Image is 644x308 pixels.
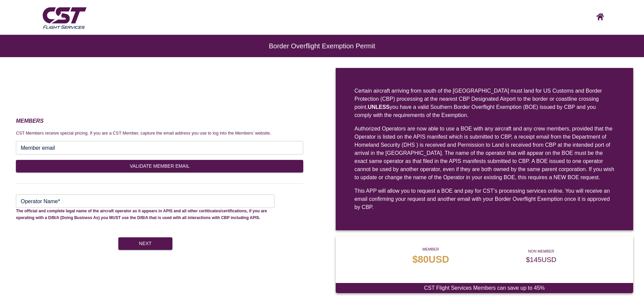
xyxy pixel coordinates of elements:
img: CST logo, click here to go home screen [596,13,604,20]
h6: Border Overflight Exemption Permit [27,46,617,46]
div: CST Flight Services Members can save up to 45% [336,283,634,293]
p: $ 145 USD [526,254,556,265]
strong: UNLESS [368,104,390,110]
button: VALIDATE MEMBER EMAIL [16,160,303,172]
p: NON MEMBER [526,248,556,254]
p: MEMBER [412,246,449,252]
div: This APP will allow you to request a BOE and pay for CST’s processing services online. You will r... [355,187,615,211]
img: CST Flight Services logo [41,4,88,31]
div: Authorized Operators are now able to use a BOE with any aircraft and any crew members, provided t... [355,125,615,182]
button: Next [118,237,172,250]
p: $ 80 USD [412,252,449,267]
span: The official and complete legal name of the aircraft operator as it appears in APIS and all other... [16,209,267,220]
div: Certain aircraft arriving from south of the [GEOGRAPHIC_DATA] must land for US Customs and Border... [355,87,615,119]
p: CST Members receive special pricing. If you are a CST Member, capture the email address you use t... [16,130,303,137]
h3: MEMBERS [16,117,303,125]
